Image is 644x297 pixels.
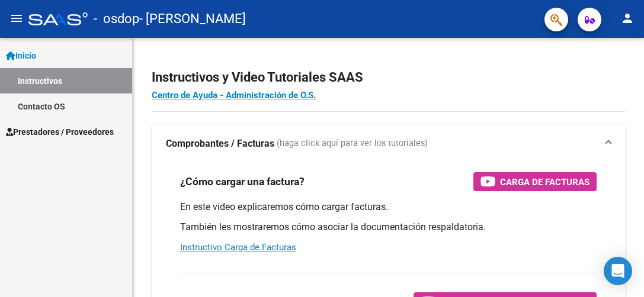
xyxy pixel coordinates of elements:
[152,125,625,163] mat-expansion-panel-header: Comprobantes / Facturas (haga click aquí para ver los tutoriales)
[94,6,139,32] span: - osdop
[6,49,36,62] span: Inicio
[500,175,589,189] span: Carga de Facturas
[180,242,296,253] a: Instructivo Carga de Facturas
[166,137,274,150] strong: Comprobantes / Facturas
[152,90,316,101] a: Centro de Ayuda - Administración de O.S.
[180,173,305,190] h3: ¿Cómo cargar una factura?
[620,11,635,25] mat-icon: person
[180,201,597,214] p: En este video explicaremos cómo cargar facturas.
[9,11,24,25] mat-icon: menu
[473,172,597,191] button: Carga de Facturas
[180,221,597,234] p: También les mostraremos cómo asociar la documentación respaldatoria.
[6,125,114,138] span: Prestadores / Proveedores
[604,257,632,285] div: Open Intercom Messenger
[139,6,246,32] span: - [PERSON_NAME]
[277,137,428,150] span: (haga click aquí para ver los tutoriales)
[152,66,625,89] h2: Instructivos y Video Tutoriales SAAS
